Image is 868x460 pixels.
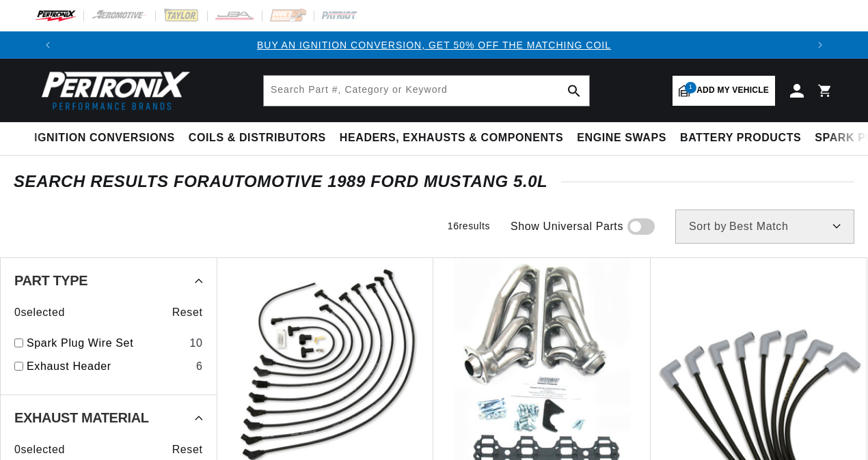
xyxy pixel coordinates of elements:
div: Announcement [62,38,806,53]
span: 0 selected [14,304,65,321]
button: search button [559,76,589,106]
span: Reset [172,304,203,321]
div: SEARCH RESULTS FOR Automotive 1989 Ford Mustang 5.0L [14,175,854,188]
button: Translation missing: en.sections.announcements.previous_announcement [34,31,62,59]
span: 1 [685,82,696,94]
div: 1 of 3 [62,38,806,53]
div: 6 [196,358,203,375]
span: 0 selected [14,441,65,459]
summary: Ignition Conversions [34,122,182,154]
a: Spark Plug Wire Set [27,334,184,352]
span: Battery Products [680,131,801,145]
select: Sort by [675,210,854,244]
div: 10 [189,334,202,352]
span: Reset [172,441,203,459]
span: Coils & Distributors [189,131,326,145]
summary: Battery Products [673,122,808,154]
span: Show Universal Parts [511,218,623,235]
span: Sort by [689,221,727,232]
span: Exhaust Material [14,411,149,425]
span: Ignition Conversions [34,131,175,145]
button: Translation missing: en.sections.announcements.next_announcement [806,31,834,59]
a: Exhaust Header [27,358,191,375]
input: Search Part #, Category or Keyword [264,76,589,106]
span: 16 results [448,220,490,231]
span: Engine Swaps [577,131,666,145]
summary: Engine Swaps [570,122,673,154]
summary: Coils & Distributors [182,122,333,154]
a: 1Add my vehicle [673,76,775,106]
span: Add my vehicle [696,84,769,97]
a: BUY AN IGNITION CONVERSION, GET 50% OFF THE MATCHING COIL [257,40,611,51]
img: Pertronix [34,67,191,114]
span: Part Type [14,274,87,287]
span: Headers, Exhausts & Components [340,131,563,145]
summary: Headers, Exhausts & Components [333,122,570,154]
